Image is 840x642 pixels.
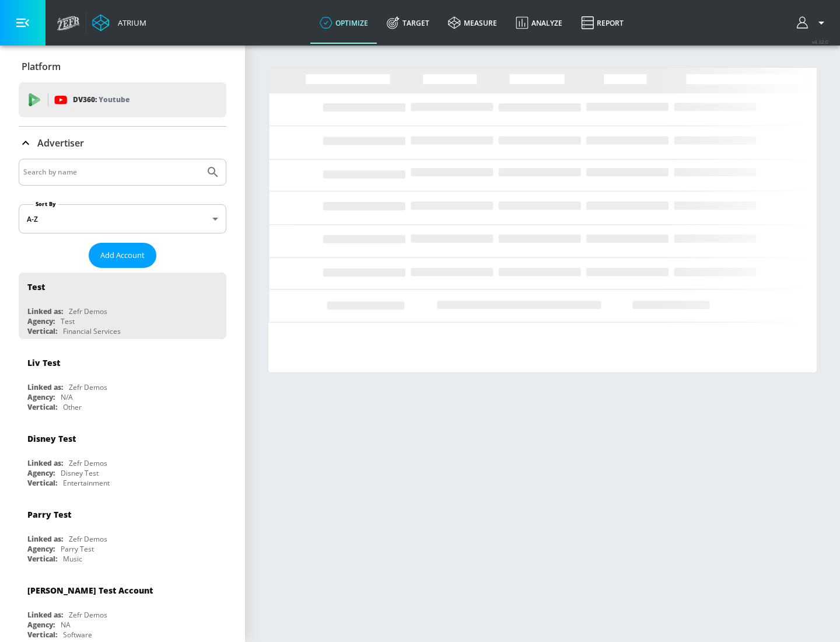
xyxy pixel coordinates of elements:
[69,534,107,544] div: Zefr Demos
[506,2,572,44] a: Analyze
[27,382,63,392] div: Linked as:
[27,458,63,468] div: Linked as:
[439,2,506,44] a: measure
[92,14,146,32] a: Atrium
[33,200,58,208] label: Sort By
[27,534,63,544] div: Linked as:
[27,585,153,596] div: [PERSON_NAME] Test Account
[69,610,107,620] div: Zefr Demos
[19,273,226,339] div: TestLinked as:Zefr DemosAgency:TestVertical:Financial Services
[73,93,129,106] p: DV360:
[23,165,200,180] input: Search by name
[27,326,57,336] div: Vertical:
[377,2,439,44] a: Target
[63,554,82,564] div: Music
[69,306,107,316] div: Zefr Demos
[27,392,55,402] div: Agency:
[22,60,61,73] p: Platform
[69,382,107,392] div: Zefr Demos
[19,348,226,415] div: Liv TestLinked as:Zefr DemosAgency:N/AVertical:Other
[27,357,60,368] div: Liv Test
[37,137,84,149] p: Advertiser
[63,478,110,488] div: Entertainment
[19,127,226,159] div: Advertiser
[27,544,55,554] div: Agency:
[27,620,55,630] div: Agency:
[89,243,156,268] button: Add Account
[69,458,107,468] div: Zefr Demos
[113,18,146,28] div: Atrium
[19,424,226,491] div: Disney TestLinked as:Zefr DemosAgency:Disney TestVertical:Entertainment
[19,500,226,567] div: Parry TestLinked as:Zefr DemosAgency:Parry TestVertical:Music
[27,402,57,412] div: Vertical:
[19,204,226,233] div: A-Z
[99,93,129,106] p: Youtube
[61,468,99,478] div: Disney Test
[27,281,45,292] div: Test
[812,39,828,45] span: v 4.32.0
[572,2,633,44] a: Report
[27,630,57,640] div: Vertical:
[310,2,377,44] a: optimize
[19,50,226,83] div: Platform
[63,630,92,640] div: Software
[27,478,57,488] div: Vertical:
[27,554,57,564] div: Vertical:
[61,620,71,630] div: NA
[61,316,75,326] div: Test
[27,509,71,520] div: Parry Test
[27,316,55,326] div: Agency:
[19,82,226,117] div: DV360: Youtube
[63,402,82,412] div: Other
[61,392,73,402] div: N/A
[61,544,94,554] div: Parry Test
[27,610,63,620] div: Linked as:
[100,249,145,262] span: Add Account
[27,468,55,478] div: Agency:
[27,306,63,316] div: Linked as:
[27,433,76,444] div: Disney Test
[63,326,121,336] div: Financial Services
